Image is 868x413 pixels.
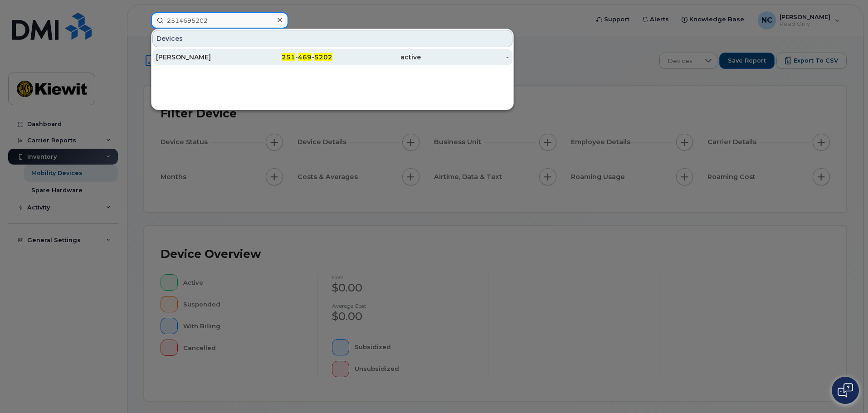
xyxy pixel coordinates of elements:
div: active [332,53,421,62]
div: Devices [152,30,512,47]
span: 5202 [314,53,332,61]
div: - - [244,53,333,62]
div: [PERSON_NAME] [156,53,244,62]
img: Open chat [838,383,853,398]
span: 251 [282,53,295,61]
div: - [421,53,509,62]
a: [PERSON_NAME]251-469-5202active- [152,49,512,65]
span: 469 [298,53,312,61]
